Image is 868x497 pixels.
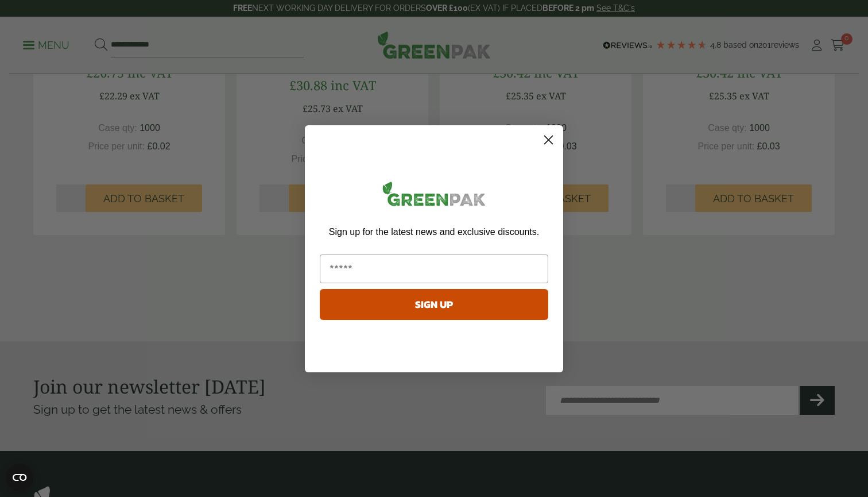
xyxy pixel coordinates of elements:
button: Close dialog [538,130,559,150]
button: SIGN UP [320,289,548,320]
button: Open CMP widget [6,464,33,491]
input: Email [320,255,548,283]
span: Sign up for the latest news and exclusive discounts. [329,227,539,237]
img: greenpak_logo [320,177,548,215]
